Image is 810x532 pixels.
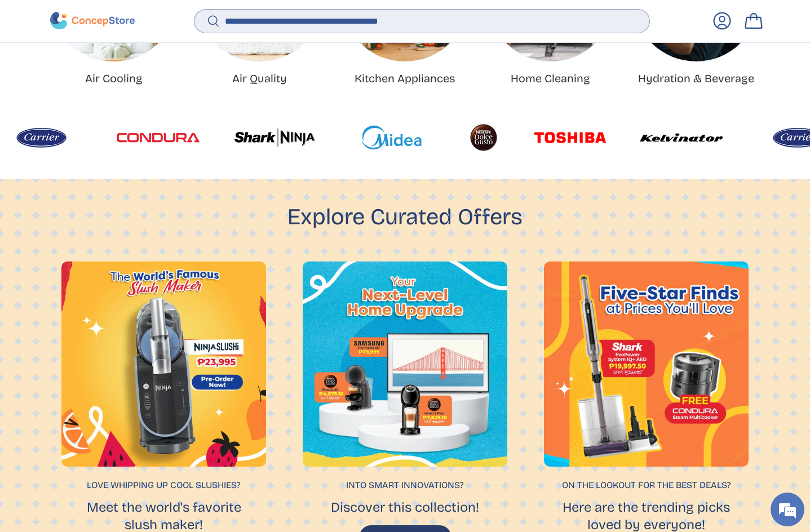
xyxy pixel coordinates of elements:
a: Kitchen Appliances [355,72,455,85]
p: Into smart innovations? [306,478,504,492]
p: On the lookout for the best deals? [547,478,746,492]
a: Home Cleaning [511,72,590,85]
p: Discover this collection! [306,499,504,516]
h2: Explore Curated Offers [287,202,523,232]
a: Hydration & Beverage [638,72,754,85]
img: ConcepStore [50,12,135,30]
p: Love whipping up cool slushies? [65,478,263,492]
a: Air Quality [232,72,287,85]
a: Air Cooling [85,72,143,85]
